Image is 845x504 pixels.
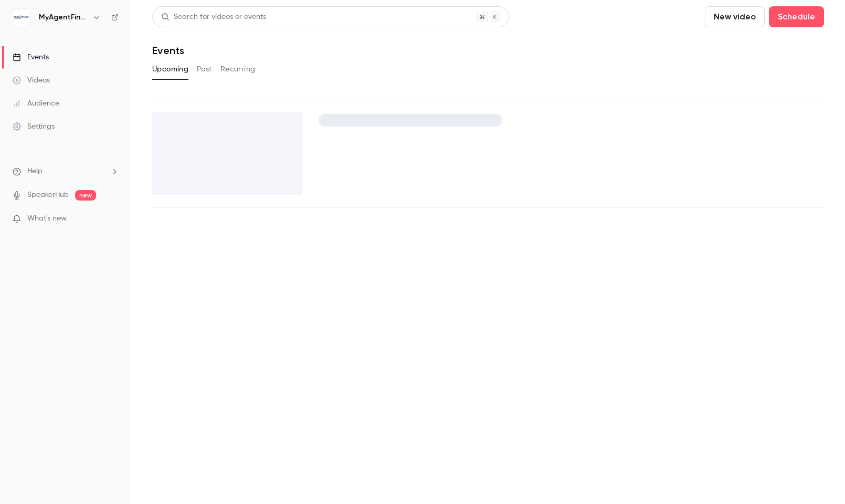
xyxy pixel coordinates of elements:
h6: MyAgentFinder [39,12,88,23]
a: SpeakerHub [27,190,69,201]
div: Audience [13,98,59,109]
h1: Events [152,44,184,57]
button: New video [705,6,765,27]
img: MyAgentFinder [13,9,30,26]
div: Events [13,52,49,62]
button: Past [197,61,212,78]
li: help-dropdown-opener [13,166,119,177]
button: Recurring [220,61,256,78]
span: new [75,190,96,201]
span: Help [27,166,43,177]
span: What's new [27,213,67,224]
div: Videos [13,75,50,86]
div: Settings [13,121,55,132]
button: Upcoming [152,61,188,78]
button: Schedule [769,6,824,27]
div: Search for videos or events [161,12,266,23]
